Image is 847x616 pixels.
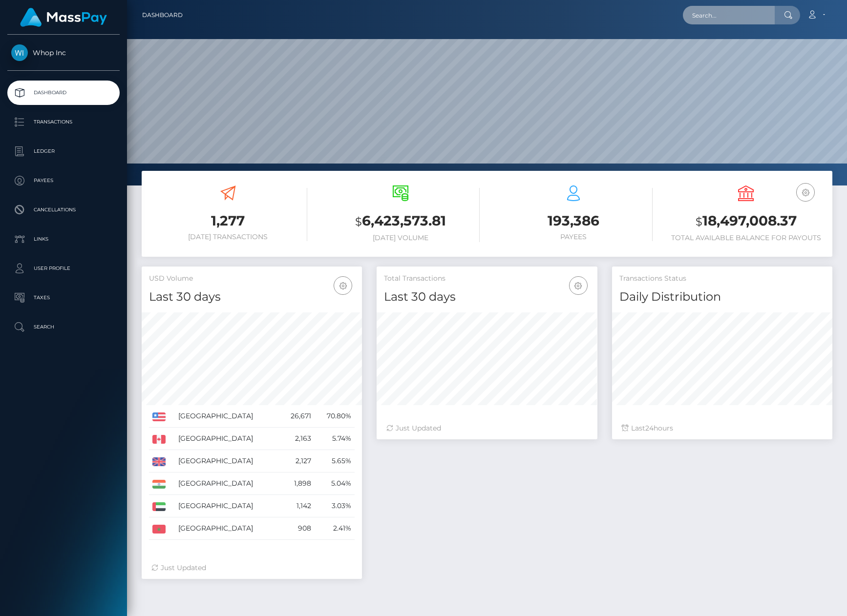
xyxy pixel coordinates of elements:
[7,48,120,57] span: Whop Inc
[152,480,166,489] img: IN.png
[622,423,823,433] div: Last hours
[315,405,355,428] td: 70.80%
[386,423,587,433] div: Just Updated
[279,495,315,517] td: 1,142
[384,288,590,306] h4: Last 30 days
[149,233,307,241] h6: [DATE] Transactions
[645,424,654,432] span: 24
[667,234,826,242] h6: Total Available Balance for Payouts
[7,168,120,193] a: Payees
[279,517,315,540] td: 908
[619,288,825,306] h4: Daily Distribution
[175,405,280,428] td: [GEOGRAPHIC_DATA]
[494,233,653,241] h6: Payees
[152,435,166,444] img: CA.png
[696,215,702,228] small: $
[11,44,28,61] img: Whop Inc
[142,5,183,25] a: Dashboard
[683,6,775,24] input: Search...
[7,256,120,281] a: User Profile
[149,274,355,284] h5: USD Volume
[279,428,315,450] td: 2,163
[11,203,116,217] p: Cancellations
[152,412,166,421] img: US.png
[11,261,116,276] p: User Profile
[11,115,116,129] p: Transactions
[7,198,120,222] a: Cancellations
[315,517,355,540] td: 2.41%
[279,450,315,472] td: 2,127
[667,211,826,231] h3: 18,497,008.37
[7,81,120,105] a: Dashboard
[315,472,355,495] td: 5.04%
[494,211,653,230] h3: 193,386
[279,405,315,428] td: 26,671
[315,450,355,472] td: 5.65%
[175,450,280,472] td: [GEOGRAPHIC_DATA]
[322,211,480,231] h3: 6,423,573.81
[7,227,120,251] a: Links
[7,139,120,164] a: Ledger
[322,234,480,242] h6: [DATE] Volume
[20,8,107,27] img: MassPay Logo
[175,517,280,540] td: [GEOGRAPHIC_DATA]
[149,211,307,230] h3: 1,277
[11,85,116,100] p: Dashboard
[11,290,116,305] p: Taxes
[151,563,352,573] div: Just Updated
[11,173,116,188] p: Payees
[152,502,166,511] img: AE.png
[7,286,120,310] a: Taxes
[7,315,120,339] a: Search
[152,457,166,466] img: GB.png
[175,428,280,450] td: [GEOGRAPHIC_DATA]
[11,232,116,246] p: Links
[7,110,120,134] a: Transactions
[175,472,280,495] td: [GEOGRAPHIC_DATA]
[152,525,166,534] img: MA.png
[315,428,355,450] td: 5.74%
[149,288,355,306] h4: Last 30 days
[11,144,116,159] p: Ledger
[384,274,590,284] h5: Total Transactions
[315,495,355,517] td: 3.03%
[279,472,315,495] td: 1,898
[355,215,362,228] small: $
[619,274,825,284] h5: Transactions Status
[11,320,116,334] p: Search
[175,495,280,517] td: [GEOGRAPHIC_DATA]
